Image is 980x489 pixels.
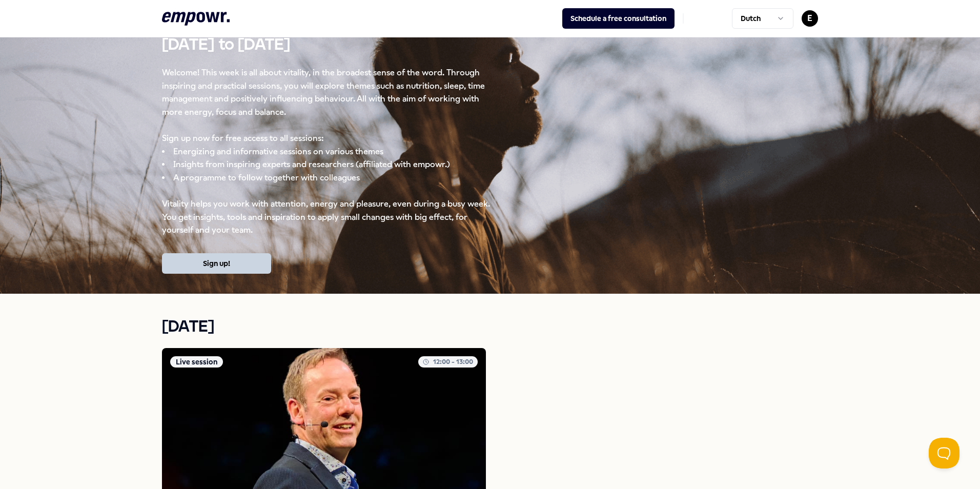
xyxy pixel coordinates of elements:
h2: [DATE] [162,314,818,340]
button: Sign up! [162,253,271,274]
li: Energizing and informative sessions on various themes [162,145,490,158]
li: A programme to follow together with colleagues [162,171,490,185]
button: E [802,10,818,27]
p: Welcome! This week is all about vitality, in the broadest sense of the word. Through inspiring an... [162,66,490,118]
iframe: Help Scout Beacon - Open [929,438,959,468]
button: Schedule a free consultation [562,8,675,29]
div: Live session [170,356,223,368]
p: Vitality helps you work with attention, energy and pleasure, even during a busy week. You get ins... [162,197,490,237]
p: Sign up now for free access to all sessions: [162,132,490,145]
li: Insights from inspiring experts and researchers (affiliated with empowr.) [162,158,490,171]
font: 12:00 - 13:00 [433,357,473,367]
h1: [DATE] to [DATE] [162,32,818,58]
